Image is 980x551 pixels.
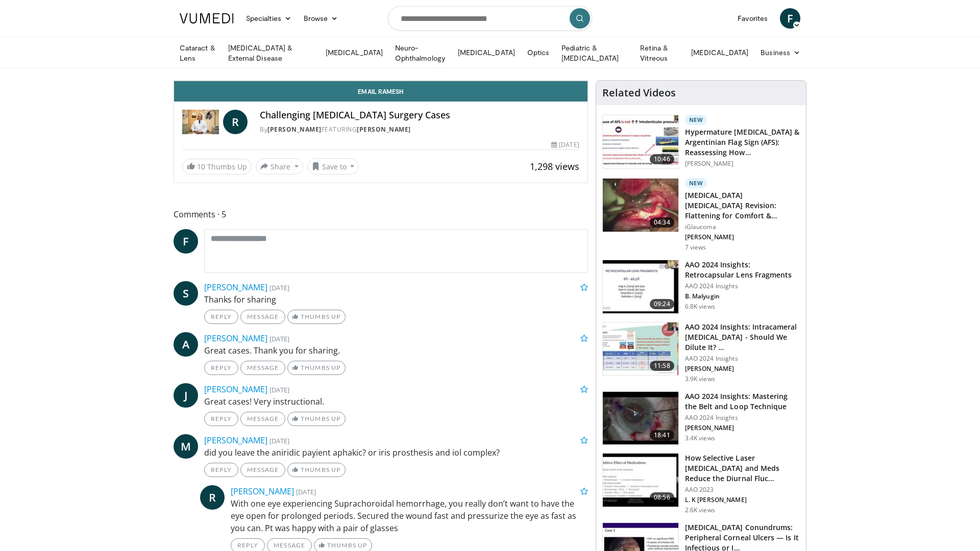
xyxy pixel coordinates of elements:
h3: AAO 2024 Insights: Retrocapsular Lens Fragments [685,260,800,280]
a: Thumbs Up [287,310,345,324]
span: Comments 5 [174,208,588,221]
p: B. Malyugin [685,292,800,300]
a: Pediatric & [MEDICAL_DATA] [555,43,634,63]
a: Retina & Vitreous [634,43,685,63]
img: 01f52a5c-6a53-4eb2-8a1d-dad0d168ea80.150x105_q85_crop-smart_upscale.jpg [603,260,678,313]
a: Reply [204,361,238,375]
a: Neuro-Ophthalmology [389,43,452,63]
input: Search topics, interventions [388,6,592,31]
h3: AAO 2024 Insights: Mastering the Belt and Loop Technique [685,391,800,412]
a: 08:56 How Selective Laser [MEDICAL_DATA] and Meds Reduce the Diurnal Fluc… AAO 2023 L. K [PERSON_... [602,453,800,514]
button: Share [256,158,303,174]
a: M [174,434,198,459]
a: 04:34 New [MEDICAL_DATA] [MEDICAL_DATA] Revision: Flattening for Comfort & Success iGlaucoma [PER... [602,178,800,252]
small: [DATE] [269,334,289,343]
a: [PERSON_NAME] [204,435,267,446]
a: F [780,8,800,29]
a: R [223,110,248,134]
button: Save to [307,158,359,174]
h3: [MEDICAL_DATA] [MEDICAL_DATA] Revision: Flattening for Comfort & Success [685,190,800,221]
a: J [174,383,198,408]
div: [DATE] [551,140,579,149]
video-js: Video Player [174,81,587,81]
a: Cataract & Lens [174,43,222,63]
small: [DATE] [269,385,289,394]
a: [PERSON_NAME] [204,384,267,395]
a: [MEDICAL_DATA] [452,42,521,63]
img: 40c8dcf9-ac14-45af-8571-bda4a5b229bd.150x105_q85_crop-smart_upscale.jpg [603,115,678,168]
a: Specialties [240,8,298,29]
a: 10 Thumbs Up [182,159,252,174]
a: 09:24 AAO 2024 Insights: Retrocapsular Lens Fragments AAO 2024 Insights B. Malyugin 6.8K views [602,260,800,314]
a: 11:58 AAO 2024 Insights: Intracameral [MEDICAL_DATA] - Should We Dilute It? … AAO 2024 Insights [... [602,322,800,383]
p: iGlaucoma [685,223,800,231]
p: AAO 2024 Insights [685,355,800,363]
p: With one eye experiencing Suprachoroidal hemorrhage, you really don’t want to have the eye open f... [231,497,588,534]
a: Optics [521,42,555,63]
p: 3.4K views [685,434,715,442]
img: Dr. Ramesh Ayyala [182,110,219,134]
small: [DATE] [269,436,289,445]
a: Business [754,42,806,63]
a: R [200,485,225,510]
a: Thumbs Up [287,412,345,426]
a: 10:46 New Hypermature [MEDICAL_DATA] & Argentinian Flag Sign (AFS): Reassessing How… [PERSON_NAME] [602,115,800,170]
a: [MEDICAL_DATA] & External Disease [222,43,320,63]
a: Message [240,463,285,477]
h3: Hypermature [MEDICAL_DATA] & Argentinian Flag Sign (AFS): Reassessing How… [685,127,800,158]
img: VuMedi Logo [180,13,234,23]
img: 22a3a3a3-03de-4b31-bd81-a17540334f4a.150x105_q85_crop-smart_upscale.jpg [603,392,678,445]
a: Message [240,310,285,324]
a: [PERSON_NAME] [231,486,294,497]
div: By FEATURING [260,125,579,134]
img: de733f49-b136-4bdc-9e00-4021288efeb7.150x105_q85_crop-smart_upscale.jpg [603,322,678,375]
a: [PERSON_NAME] [204,333,267,344]
a: [PERSON_NAME] [204,282,267,293]
p: [PERSON_NAME] [685,160,800,168]
h4: Challenging [MEDICAL_DATA] Surgery Cases [260,110,579,121]
a: Email Ramesh [174,81,587,102]
p: AAO 2023 [685,486,800,494]
p: Great cases. Thank you for sharing. [204,344,588,357]
p: Thanks for sharing [204,293,588,306]
h4: Related Videos [602,87,676,99]
a: Message [240,361,285,375]
img: 420b1191-3861-4d27-8af4-0e92e58098e4.150x105_q85_crop-smart_upscale.jpg [603,454,678,507]
p: 3.9K views [685,375,715,383]
p: 6.8K views [685,303,715,311]
span: 09:24 [650,299,674,309]
h3: How Selective Laser [MEDICAL_DATA] and Meds Reduce the Diurnal Fluc… [685,453,800,484]
a: Message [240,412,285,426]
p: AAO 2024 Insights [685,282,800,290]
p: New [685,178,707,188]
img: 3bd61a99-1ae1-4a9d-a6af-907ad073e0d9.150x105_q85_crop-smart_upscale.jpg [603,179,678,232]
span: 10:46 [650,154,674,164]
h3: AAO 2024 Insights: Intracameral [MEDICAL_DATA] - Should We Dilute It? … [685,322,800,353]
a: 18:41 AAO 2024 Insights: Mastering the Belt and Loop Technique AAO 2024 Insights [PERSON_NAME] 3.... [602,391,800,445]
a: [MEDICAL_DATA] [320,42,389,63]
a: [PERSON_NAME] [267,125,322,134]
span: 04:34 [650,217,674,228]
span: 08:56 [650,492,674,503]
a: Reply [204,412,238,426]
small: [DATE] [296,487,316,496]
a: S [174,281,198,306]
a: A [174,332,198,357]
a: Thumbs Up [287,463,345,477]
p: [PERSON_NAME] [685,365,800,373]
p: New [685,115,707,125]
a: Favorites [731,8,774,29]
a: Reply [204,310,238,324]
p: Great cases! Very instructional. [204,395,588,408]
p: [PERSON_NAME] [685,233,800,241]
span: F [174,229,198,254]
span: 1,298 views [530,160,579,172]
a: Reply [204,463,238,477]
a: Browse [298,8,345,29]
a: [PERSON_NAME] [357,125,411,134]
p: AAO 2024 Insights [685,414,800,422]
